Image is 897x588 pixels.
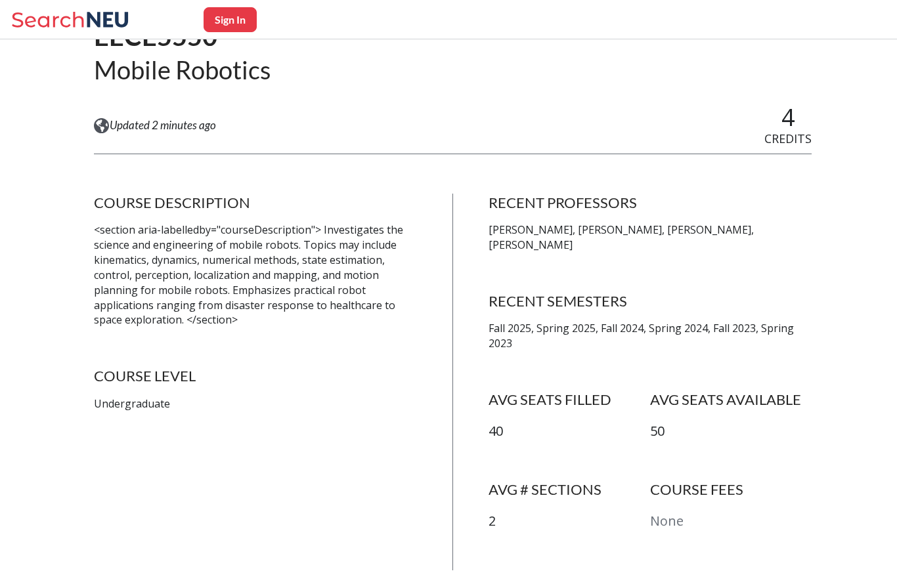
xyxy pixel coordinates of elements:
p: 2 [489,512,650,531]
button: Sign In [204,7,257,32]
span: 4 [781,101,795,133]
h2: Mobile Robotics [94,54,271,86]
p: Undergraduate [94,396,417,411]
p: 50 [650,422,812,441]
span: CREDITS [764,131,812,146]
h4: AVG SEATS AVAILABLE [650,390,812,409]
h4: COURSE LEVEL [94,367,417,385]
p: <section aria-labelledby="courseDescription"> Investigates the science and engineering of mobile ... [94,222,417,327]
span: Updated 2 minutes ago [110,118,216,133]
p: None [650,512,812,531]
h4: COURSE DESCRIPTION [94,194,417,212]
p: 40 [489,422,650,441]
p: [PERSON_NAME], [PERSON_NAME], [PERSON_NAME], [PERSON_NAME] [489,222,812,253]
h4: RECENT SEMESTERS [489,292,812,310]
h4: AVG # SECTIONS [489,480,650,499]
p: Fall 2025, Spring 2025, Fall 2024, Spring 2024, Fall 2023, Spring 2023 [489,321,812,351]
h4: RECENT PROFESSORS [489,194,812,212]
h4: AVG SEATS FILLED [489,390,650,409]
h4: COURSE FEES [650,480,812,499]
